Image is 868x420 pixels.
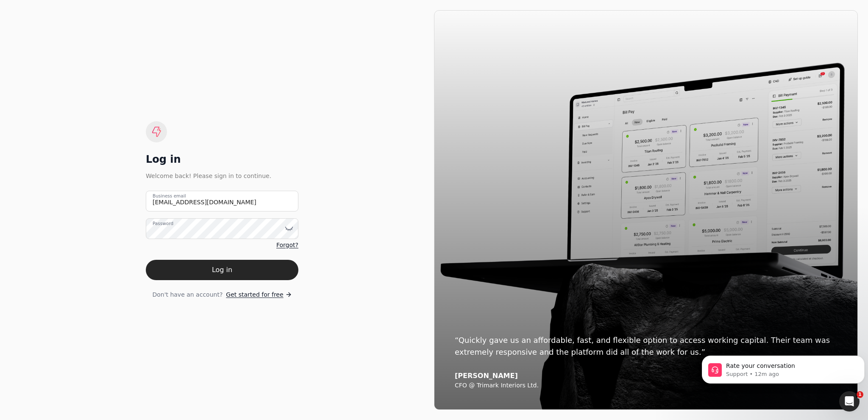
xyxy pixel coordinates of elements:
[146,260,298,280] button: Log in
[857,391,863,398] span: 1
[146,171,298,181] div: Welcome back! Please sign in to continue.
[839,391,860,412] iframe: Intercom live chat
[153,220,173,227] label: Password
[226,290,283,299] span: Get started for free
[146,153,298,166] div: Log in
[455,334,837,358] div: “Quickly gave us an affordable, fast, and flexible option to access working capital. Their team w...
[455,372,837,380] div: [PERSON_NAME]
[455,382,837,389] div: CFO @ Trimark Interiors Ltd.
[226,290,292,299] a: Get started for free
[276,241,298,250] a: Forgot?
[153,192,186,199] label: Business email
[152,290,223,299] span: Don't have an account?
[698,338,868,397] iframe: Intercom notifications message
